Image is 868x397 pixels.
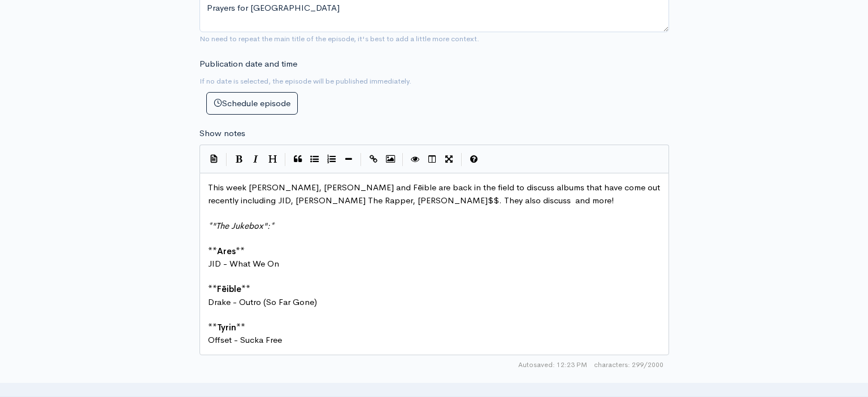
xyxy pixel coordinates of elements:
[231,151,248,168] button: Bold
[208,334,282,345] span: Offset - Sucka Free
[208,258,279,269] span: JID - What We On
[289,151,306,168] button: Quote
[402,153,403,166] i: |
[424,151,441,168] button: Toggle Side by Side
[217,322,236,333] span: Tyrin
[306,151,323,168] button: Generic List
[199,127,245,140] label: Show notes
[285,153,286,166] i: |
[208,182,662,206] span: This week [PERSON_NAME], [PERSON_NAME] and Fēible are back in the field to discuss albums that ha...
[208,296,317,307] span: Drake - Outro (So Far Gone)
[323,151,340,168] button: Numbered List
[441,151,458,168] button: Toggle Fullscreen
[217,283,241,294] span: Fēible
[466,151,483,168] button: Markdown Guide
[206,92,298,115] button: Schedule episode
[361,153,362,166] i: |
[518,360,587,370] span: Autosaved: 12:23 PM
[594,360,663,370] span: 299/2000
[382,151,399,168] button: Insert Image
[264,151,281,168] button: Heading
[217,246,236,256] span: Ares
[226,153,227,166] i: |
[199,34,479,43] small: No need to repeat the main title of the episode, it's best to add a little more context.
[365,151,382,168] button: Create Link
[212,220,270,231] span: "The Jukebox":
[199,76,411,86] small: If no date is selected, the episode will be published immediately.
[461,153,462,166] i: |
[407,151,424,168] button: Toggle Preview
[340,151,357,168] button: Insert Horizontal Line
[248,151,264,168] button: Italic
[206,150,223,167] button: Insert Show Notes Template
[199,58,297,71] label: Publication date and time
